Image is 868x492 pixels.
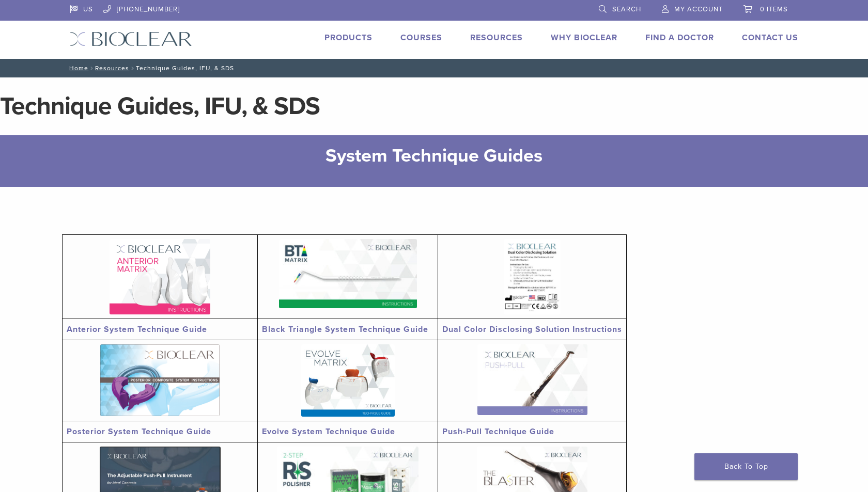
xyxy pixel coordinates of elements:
[742,33,798,43] a: Contact Us
[70,31,192,46] img: Bioclear
[152,144,716,168] h2: System Technique Guides
[645,33,714,43] a: Find A Doctor
[67,324,207,335] a: Anterior System Technique Guide
[324,33,373,43] a: Products
[95,65,129,72] a: Resources
[129,66,136,71] span: /
[760,5,788,13] span: 0 items
[262,324,428,335] a: Black Triangle System Technique Guide
[694,453,798,480] a: Back To Top
[400,33,442,43] a: Courses
[62,59,806,77] nav: Technique Guides, IFU, & SDS
[442,324,622,335] a: Dual Color Disclosing Solution Instructions
[67,426,211,437] a: Posterior System Technique Guide
[262,426,395,437] a: Evolve System Technique Guide
[674,5,723,13] span: My Account
[66,65,88,72] a: Home
[88,66,95,71] span: /
[551,33,617,43] a: Why Bioclear
[612,5,641,13] span: Search
[442,426,554,437] a: Push-Pull Technique Guide
[470,33,523,43] a: Resources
